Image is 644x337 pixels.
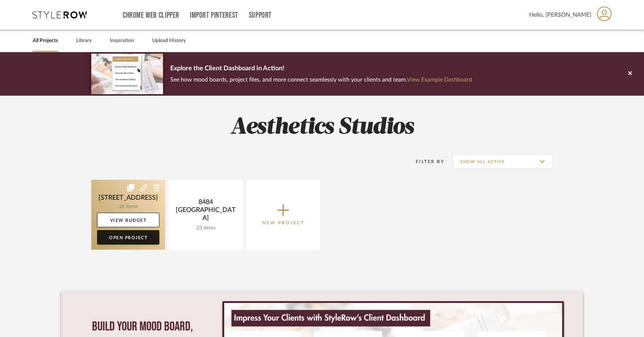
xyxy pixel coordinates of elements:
a: Chrome Web Clipper [123,12,179,18]
a: Import Pinterest [190,12,238,18]
a: Library [76,36,92,46]
p: Explore the Client Dashboard in Action! [170,63,472,75]
h2: Aesthetics Studios [61,114,583,141]
div: Filter By [406,158,444,165]
a: All Projects [33,36,58,46]
button: New Project [246,180,320,250]
img: d5d033c5-7b12-40c2-a960-1ecee1989c38.png [91,54,163,94]
a: Inspiration [110,36,134,46]
p: New Project [262,219,305,226]
span: Hello, [PERSON_NAME] [529,11,591,19]
a: Support [249,12,272,18]
a: View Example Dashboard [407,77,472,83]
a: View Budget [97,213,159,227]
div: 8484 [GEOGRAPHIC_DATA] [175,198,237,225]
p: See how mood boards, project files, and more connect seamlessly with your clients and team. [170,75,472,85]
a: Open Project [97,230,159,245]
div: 23 items [175,225,237,231]
a: Upload History [152,36,186,46]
